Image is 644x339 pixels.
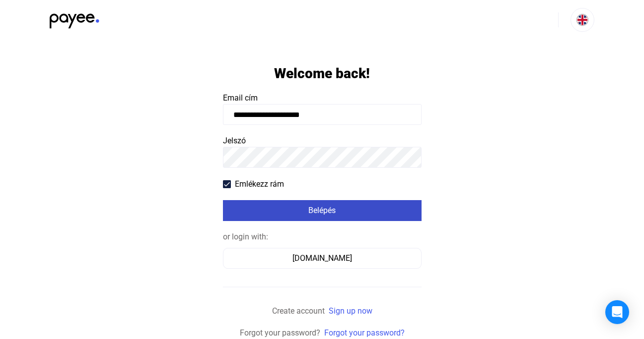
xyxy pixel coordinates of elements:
[223,93,258,103] span: Email cím
[605,300,629,324] div: Open Intercom Messenger
[223,253,422,263] a: [DOMAIN_NAME]
[272,306,325,316] span: Create account
[240,328,320,338] span: Forgot your password?
[226,252,418,264] div: [DOMAIN_NAME]
[223,200,422,221] button: Belépés
[576,14,588,26] img: EN
[223,136,246,145] span: Jelszó
[324,328,405,338] a: Forgot your password?
[235,178,284,190] span: Emlékezz rám
[223,231,422,243] div: or login with:
[223,248,422,269] button: [DOMAIN_NAME]
[50,8,99,28] img: black-payee-blue-dot.svg
[226,205,419,217] div: Belépés
[274,65,370,82] h1: Welcome back!
[329,306,372,316] a: Sign up now
[571,8,594,32] button: EN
